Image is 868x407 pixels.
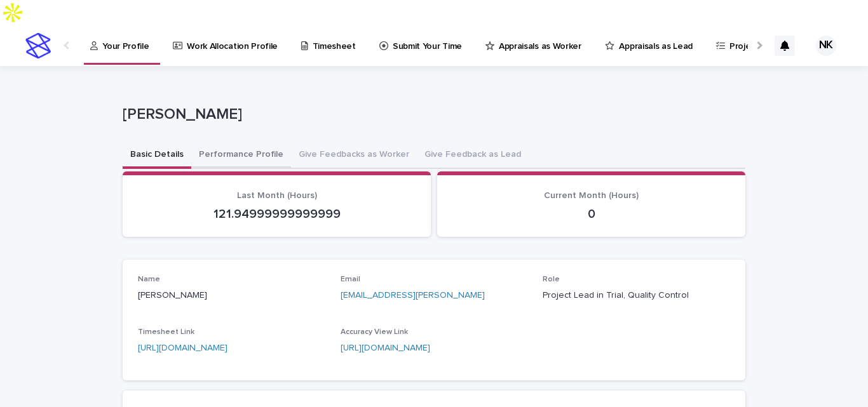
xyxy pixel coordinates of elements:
p: Project Lead in Trial, Quality Control [543,289,730,302]
p: [PERSON_NAME] [138,289,325,302]
p: 0 [452,206,730,222]
p: Timesheet [313,25,356,52]
div: NK [816,36,836,56]
a: Projects [715,25,769,65]
a: [URL][DOMAIN_NAME] [341,344,430,352]
a: Appraisals as Lead [604,25,698,65]
a: Your Profile [89,25,155,63]
button: Performance Profile [191,142,291,169]
p: Appraisals as Lead [619,25,692,52]
span: Email [341,276,360,283]
span: Last Month (Hours) [237,191,317,200]
span: Name [138,276,160,283]
p: Projects [729,25,763,52]
a: [EMAIL_ADDRESS][PERSON_NAME] [341,291,485,300]
a: [URL][DOMAIN_NAME] [138,344,227,352]
button: Give Feedbacks as Worker [291,142,417,169]
a: Timesheet [300,25,362,65]
p: Submit Your Time [393,25,462,52]
button: Give Feedback as Lead [417,142,529,169]
a: Work Allocation Profile [172,25,284,65]
p: Your Profile [102,25,149,52]
a: Submit Your Time [378,25,468,65]
p: Work Allocation Profile [187,25,278,52]
span: Accuracy View Link [341,328,408,336]
img: stacker-logo-s-only.png [25,33,51,58]
span: Role [543,276,560,283]
span: Timesheet Link [138,328,194,336]
p: [PERSON_NAME] [123,105,740,124]
button: Basic Details [123,142,191,169]
span: Current Month (Hours) [544,191,639,200]
a: Appraisals as Worker [484,25,587,65]
p: Appraisals as Worker [499,25,581,52]
p: 121.94999999999999 [138,206,416,222]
